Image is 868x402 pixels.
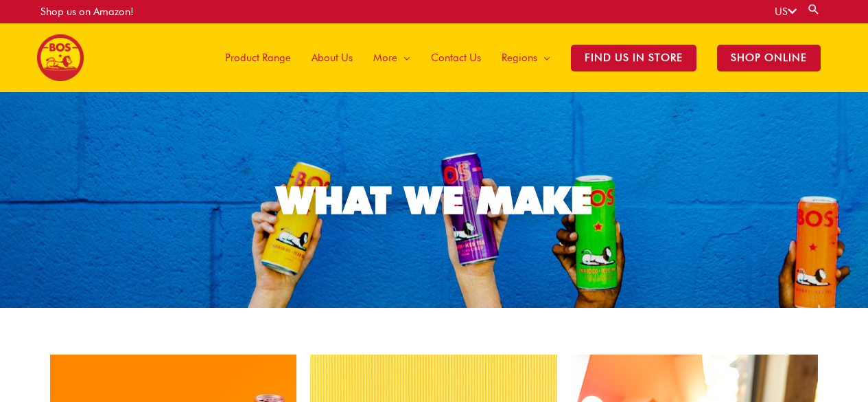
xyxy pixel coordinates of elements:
[491,23,561,92] a: Regions
[561,23,707,92] a: Find Us in Store
[225,37,291,78] span: Product Range
[707,23,831,92] a: SHOP ONLINE
[373,37,397,78] span: More
[204,23,831,92] nav: Site Navigation
[277,181,592,219] div: WHAT WE MAKE
[37,34,84,81] img: BOS United States
[717,45,821,71] span: SHOP ONLINE
[431,37,481,78] span: Contact Us
[421,23,491,92] a: Contact Us
[312,37,353,78] span: About Us
[775,5,797,18] a: US
[807,3,821,16] a: Search button
[215,23,301,92] a: Product Range
[301,23,363,92] a: About Us
[363,23,421,92] a: More
[571,45,696,71] span: Find Us in Store
[502,37,537,78] span: Regions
